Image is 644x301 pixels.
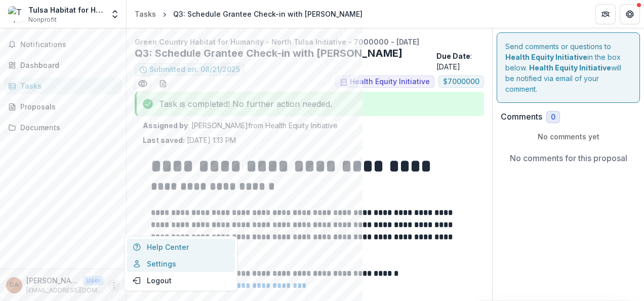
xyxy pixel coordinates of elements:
[510,152,627,164] p: No comments for this proposal
[4,98,122,115] a: Proposals
[436,52,470,60] strong: Due Date
[108,279,120,291] button: More
[131,7,160,21] a: Tasks
[501,112,542,122] h2: Comments
[135,9,156,19] div: Tasks
[108,4,122,24] button: Open entity switcher
[4,36,122,53] button: Notifications
[501,131,636,142] p: No comments yet
[135,36,484,47] p: Green Country Habitat for Humanity - North Tulsa Initiative - 7000000 - [DATE]
[28,15,57,24] span: Nonprofit
[143,120,476,131] p: : [PERSON_NAME] from Health Equity Initiative
[135,76,151,92] button: Preview e7413fea-bd73-4519-a942-ab494888b063.pdf
[131,7,367,21] nav: breadcrumb
[4,119,122,136] a: Documents
[443,78,479,86] span: $ 7000000
[83,276,104,285] p: User
[20,122,114,133] div: Documents
[497,32,640,103] div: Send comments or questions to in the box below. will be notified via email of your comment.
[10,282,19,288] div: David Addison
[595,4,616,24] button: Partners
[8,6,24,22] img: Tulsa Habitat for Humanity, Inc
[529,63,611,72] strong: Health Equity Initiative
[155,76,171,92] button: download-word-button
[143,121,188,130] strong: Assigned by
[350,78,430,86] span: Health Equity Initiative
[551,113,555,122] span: 0
[20,41,118,49] span: Notifications
[20,101,114,112] div: Proposals
[4,78,122,94] a: Tasks
[135,92,484,116] div: Task is completed! No further action needed.
[26,275,79,286] p: [PERSON_NAME]
[143,135,236,145] p: [DATE] 1:13 PM
[135,47,432,59] h2: Q3: Schedule Grantee Check-in with [PERSON_NAME]
[149,65,240,74] span: Submitted on: 08/21/2025
[26,286,104,295] p: [EMAIL_ADDRESS][DOMAIN_NAME]
[28,5,104,15] div: Tulsa Habitat for Humanity, Inc
[505,53,587,61] strong: Health Equity Initiative
[436,51,484,72] p: : [DATE]
[4,57,122,73] a: Dashboard
[143,136,185,144] strong: Last saved:
[20,81,114,91] div: Tasks
[20,60,114,70] div: Dashboard
[173,9,363,19] div: Q3: Schedule Grantee Check-in with [PERSON_NAME]
[620,4,640,24] button: Get Help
